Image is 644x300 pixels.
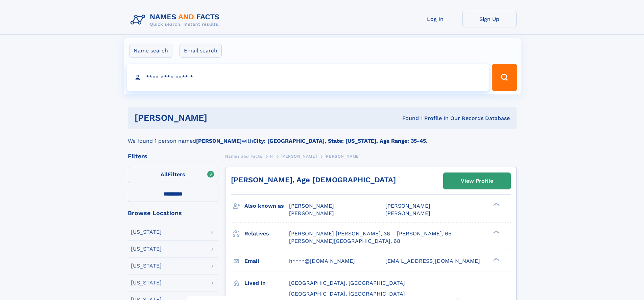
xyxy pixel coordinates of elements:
[289,203,334,209] span: [PERSON_NAME]
[128,11,225,29] img: Logo Names and Facts
[131,246,162,252] div: [US_STATE]
[385,258,480,264] span: [EMAIL_ADDRESS][DOMAIN_NAME]
[244,200,289,212] h3: Also known as
[408,11,462,27] a: Log In
[131,280,162,285] div: [US_STATE]
[397,230,451,237] a: [PERSON_NAME], 65
[281,152,317,160] a: [PERSON_NAME]
[492,257,500,261] div: ❯
[270,152,273,160] a: H
[253,138,426,144] b: City: [GEOGRAPHIC_DATA], State: [US_STATE], Age Range: 35-45
[244,277,289,289] h3: Lived in
[244,255,289,267] h3: Email
[289,237,400,245] a: [PERSON_NAME][GEOGRAPHIC_DATA], 68
[305,115,510,122] div: Found 1 Profile In Our Records Database
[135,114,305,122] h1: [PERSON_NAME]
[225,152,262,160] a: Names and Facts
[128,129,517,145] div: We found 1 person named with .
[492,64,517,91] button: Search Button
[289,230,390,237] a: [PERSON_NAME] [PERSON_NAME], 36
[128,210,218,216] div: Browse Locations
[196,138,242,144] b: [PERSON_NAME]
[281,154,317,159] span: [PERSON_NAME]
[128,167,218,183] label: Filters
[492,230,500,234] div: ❯
[161,171,168,178] span: All
[385,203,430,209] span: [PERSON_NAME]
[492,202,500,207] div: ❯
[244,228,289,239] h3: Relatives
[270,154,273,159] span: H
[131,263,162,269] div: [US_STATE]
[231,176,396,184] a: [PERSON_NAME], Age [DEMOGRAPHIC_DATA]
[128,153,218,159] div: Filters
[462,11,517,27] a: Sign Up
[289,280,405,286] span: [GEOGRAPHIC_DATA], [GEOGRAPHIC_DATA]
[180,44,222,58] label: Email search
[127,64,489,91] input: search input
[131,229,162,235] div: [US_STATE]
[289,210,334,216] span: [PERSON_NAME]
[129,44,172,58] label: Name search
[461,173,493,189] div: View Profile
[325,154,361,159] span: [PERSON_NAME]
[444,173,510,189] a: View Profile
[289,291,405,297] span: [GEOGRAPHIC_DATA], [GEOGRAPHIC_DATA]
[385,210,430,216] span: [PERSON_NAME]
